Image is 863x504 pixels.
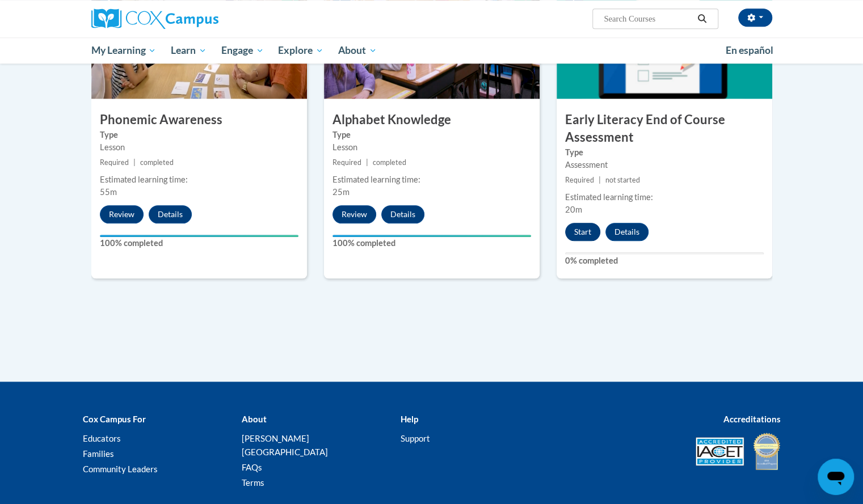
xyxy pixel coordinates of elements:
label: Type [565,146,764,159]
div: Your progress [332,235,531,237]
b: Cox Campus For [83,414,146,424]
iframe: Button to launch messaging window [818,459,854,495]
h3: Phonemic Awareness [91,111,307,129]
span: Engage [221,44,264,57]
span: | [599,176,601,184]
button: Review [100,205,144,223]
span: Learn [171,44,207,57]
button: Details [149,205,192,223]
label: Type [100,129,298,141]
a: Terms [241,477,264,488]
a: Community Leaders [83,464,158,474]
a: Support [400,433,430,443]
label: 0% completed [565,255,764,267]
span: Required [332,158,361,167]
button: Details [381,205,424,223]
span: About [338,44,377,57]
div: Lesson [332,141,531,154]
div: Main menu [74,37,789,63]
a: Educators [83,433,121,443]
a: Families [83,448,114,459]
button: Account Settings [738,9,772,27]
div: Your progress [100,235,298,237]
span: Explore [278,44,323,57]
span: En español [726,44,773,56]
a: My Learning [84,37,164,63]
a: About [331,37,384,63]
span: completed [373,158,406,167]
a: Cox Campus [91,9,307,29]
div: Assessment [565,159,764,171]
label: Type [332,129,531,141]
h3: Early Literacy End of Course Assessment [557,111,772,146]
b: Help [400,414,418,424]
button: Review [332,205,376,223]
img: IDA® Accredited [752,431,781,471]
a: [PERSON_NAME][GEOGRAPHIC_DATA] [241,433,327,457]
span: | [366,158,368,167]
label: 100% completed [332,237,531,249]
div: Lesson [100,141,298,154]
span: 55m [100,187,117,197]
a: FAQs [241,462,262,472]
span: 20m [565,205,582,214]
button: Details [605,223,649,241]
b: About [241,414,266,424]
input: Search Courses [603,12,693,26]
span: Required [100,158,129,167]
span: completed [140,158,174,167]
b: Accreditations [723,414,781,424]
a: En español [718,39,781,62]
img: Accredited IACET® Provider [696,437,744,465]
label: 100% completed [100,237,298,249]
div: Estimated learning time: [100,173,298,186]
span: | [133,158,136,167]
a: Engage [214,37,271,63]
span: My Learning [91,44,156,57]
button: Start [565,223,600,241]
img: Cox Campus [91,9,218,29]
a: Explore [271,37,331,63]
span: 25m [332,187,350,197]
span: Required [565,176,594,184]
div: Estimated learning time: [332,173,531,186]
a: Learn [163,37,214,63]
h3: Alphabet Knowledge [324,111,540,129]
button: Search [693,12,710,26]
div: Estimated learning time: [565,191,764,204]
span: not started [605,176,640,184]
